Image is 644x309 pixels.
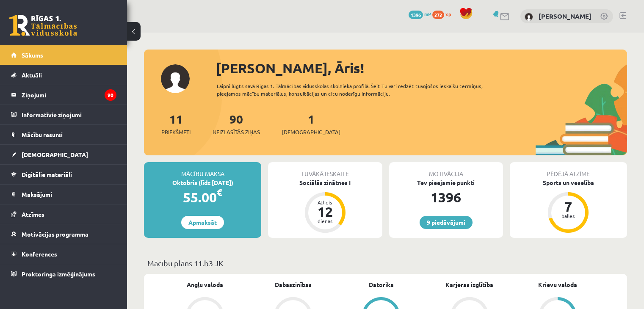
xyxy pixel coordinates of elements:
span: Neizlasītās ziņas [213,128,260,136]
legend: Maksājumi [22,185,116,204]
a: Aktuāli [11,65,116,85]
div: 55.00 [144,187,261,207]
div: Tev pieejamie punkti [389,178,503,187]
legend: Informatīvie ziņojumi [22,105,116,124]
a: Datorika [369,280,394,289]
span: Aktuāli [22,71,42,79]
span: Mācību resursi [22,131,63,138]
a: 11Priekšmeti [161,111,191,136]
i: 90 [105,89,116,101]
img: Āris Voronovs [525,13,533,21]
div: dienas [312,218,338,223]
span: Proktoringa izmēģinājums [22,270,95,278]
span: Digitālie materiāli [22,171,72,178]
span: [DEMOGRAPHIC_DATA] [282,128,340,136]
span: Konferences [22,250,57,258]
div: 7 [556,200,581,213]
div: Mācību maksa [144,162,261,178]
a: [PERSON_NAME] [539,12,591,20]
a: 272 xp [432,11,455,17]
a: [DEMOGRAPHIC_DATA] [11,145,116,164]
span: Motivācijas programma [22,230,88,238]
span: [DEMOGRAPHIC_DATA] [22,151,88,158]
a: Maksājumi [11,185,116,204]
div: 12 [312,205,338,218]
a: Motivācijas programma [11,224,116,244]
div: [PERSON_NAME], Āris! [216,58,627,78]
a: 1[DEMOGRAPHIC_DATA] [282,111,340,136]
span: Atzīmes [22,210,44,218]
a: Sports un veselība 7 balles [510,178,627,234]
a: Karjeras izglītība [445,280,493,289]
a: Mācību resursi [11,125,116,144]
a: Apmaksāt [181,216,224,229]
a: Digitālie materiāli [11,165,116,184]
a: Konferences [11,244,116,264]
span: 1396 [409,11,423,19]
div: Motivācija [389,162,503,178]
span: Sākums [22,51,43,59]
a: Rīgas 1. Tālmācības vidusskola [9,15,77,36]
a: Sākums [11,45,116,65]
a: 90Neizlasītās ziņas [213,111,260,136]
a: Informatīvie ziņojumi [11,105,116,124]
span: xp [445,11,451,17]
a: Atzīmes [11,204,116,224]
legend: Ziņojumi [22,85,116,105]
span: € [217,186,222,199]
div: Oktobris (līdz [DATE]) [144,178,261,187]
a: Krievu valoda [538,280,577,289]
a: Ziņojumi90 [11,85,116,105]
a: Angļu valoda [187,280,223,289]
span: Priekšmeti [161,128,191,136]
a: 9 piedāvājumi [420,216,473,229]
div: Pēdējā atzīme [510,162,627,178]
div: Sociālās zinātnes I [268,178,382,187]
a: Proktoringa izmēģinājums [11,264,116,284]
div: Atlicis [312,200,338,205]
div: balles [556,213,581,218]
a: Dabaszinības [275,280,312,289]
span: 272 [432,11,444,19]
a: Sociālās zinātnes I Atlicis 12 dienas [268,178,382,234]
div: Laipni lūgts savā Rīgas 1. Tālmācības vidusskolas skolnieka profilā. Šeit Tu vari redzēt tuvojošo... [217,82,507,97]
span: mP [424,11,431,17]
p: Mācību plāns 11.b3 JK [147,257,624,269]
div: Tuvākā ieskaite [268,162,382,178]
div: 1396 [389,187,503,207]
a: 1396 mP [409,11,431,17]
div: Sports un veselība [510,178,627,187]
